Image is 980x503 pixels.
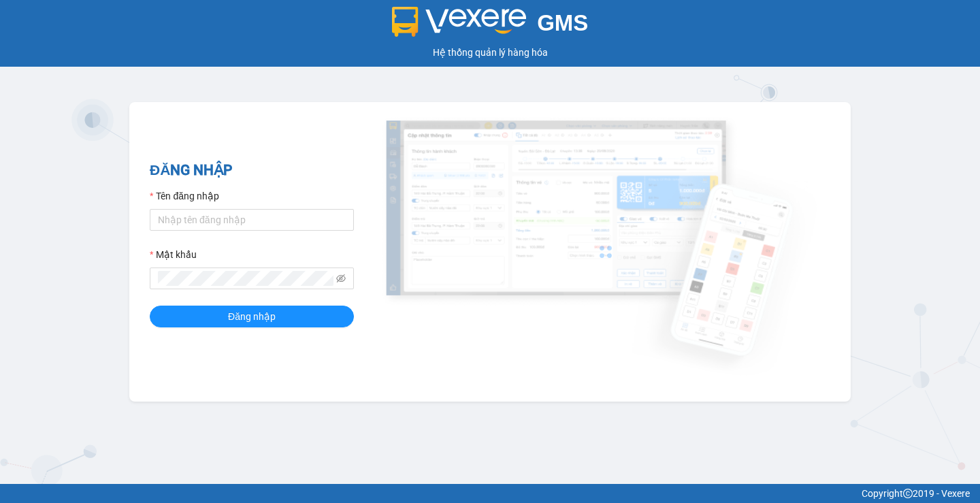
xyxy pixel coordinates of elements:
[150,189,219,204] label: Tên đăng nhập
[392,7,527,37] img: logo 2
[10,486,970,501] div: Copyright 2019 - Vexere
[903,489,913,498] span: copyright
[392,20,589,31] a: GMS
[537,10,588,35] span: GMS
[150,159,354,182] h2: ĐĂNG NHẬP
[3,45,977,60] div: Hệ thống quản lý hàng hóa
[150,306,354,327] button: Đăng nhập
[158,271,333,286] input: Mật khẩu
[336,274,346,283] span: eye-invisible
[228,309,276,324] span: Đăng nhập
[150,247,197,262] label: Mật khẩu
[150,209,354,231] input: Tên đăng nhập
